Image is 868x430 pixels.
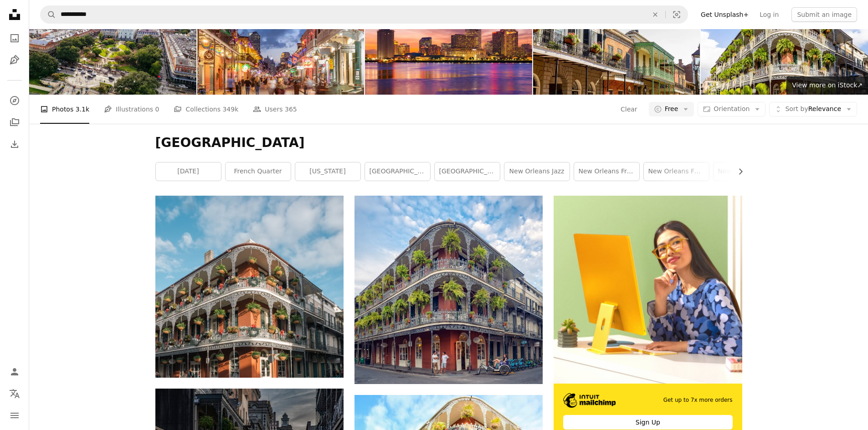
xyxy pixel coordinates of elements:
[156,162,221,181] a: [DATE]
[155,196,344,377] img: a tall building with a balcony and flowers on the balconies
[5,91,24,110] a: Explore
[665,105,678,114] span: Free
[5,363,24,381] a: Log in / Sign up
[295,162,360,181] a: [US_STATE]
[5,406,24,425] button: Menu
[791,7,857,22] button: Submit an image
[644,162,709,181] a: new orleans food
[226,162,291,181] a: french quarter
[5,29,24,47] a: Photos
[285,104,297,114] span: 365
[769,102,857,116] button: Sort byRelevance
[563,415,732,430] div: Sign Up
[754,7,784,22] a: Log in
[365,162,430,181] a: [GEOGRAPHIC_DATA]
[698,102,765,116] button: Orientation
[732,162,742,181] button: scroll list to the right
[5,51,24,69] a: Illustrations
[649,102,694,116] button: Free
[5,135,24,153] a: Download History
[786,76,868,95] a: View more on iStock↗
[155,135,742,151] h1: [GEOGRAPHIC_DATA]
[40,5,688,24] form: Find visuals sitewide
[554,196,742,383] img: file-1722962862010-20b14c5a0a60image
[695,7,754,22] a: Get Unsplash+
[354,196,543,384] img: brown and gray 3-story building
[435,162,500,181] a: [GEOGRAPHIC_DATA] skyline
[666,6,688,23] button: Visual search
[155,104,159,114] span: 0
[155,283,344,291] a: a tall building with a balcony and flowers on the balconies
[714,162,779,181] a: new orleans [DATE]
[222,104,238,114] span: 349k
[5,384,24,403] button: Language
[620,102,638,116] button: Clear
[174,95,238,124] a: Collections 349k
[645,6,665,23] button: Clear
[253,95,297,124] a: Users 365
[5,5,24,25] a: Home — Unsplash
[104,95,159,124] a: Illustrations 0
[714,105,750,112] span: Orientation
[785,105,841,114] span: Relevance
[574,162,639,181] a: new orleans french quarter
[5,113,24,132] a: Collections
[792,81,863,89] span: View more on iStock ↗
[41,6,56,23] button: Search Unsplash
[504,162,570,181] a: new orleans jazz
[785,105,808,112] span: Sort by
[563,393,616,408] img: file-1690386555781-336d1949dad1image
[663,396,733,404] span: Get up to 7x more orders
[354,286,543,294] a: brown and gray 3-story building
